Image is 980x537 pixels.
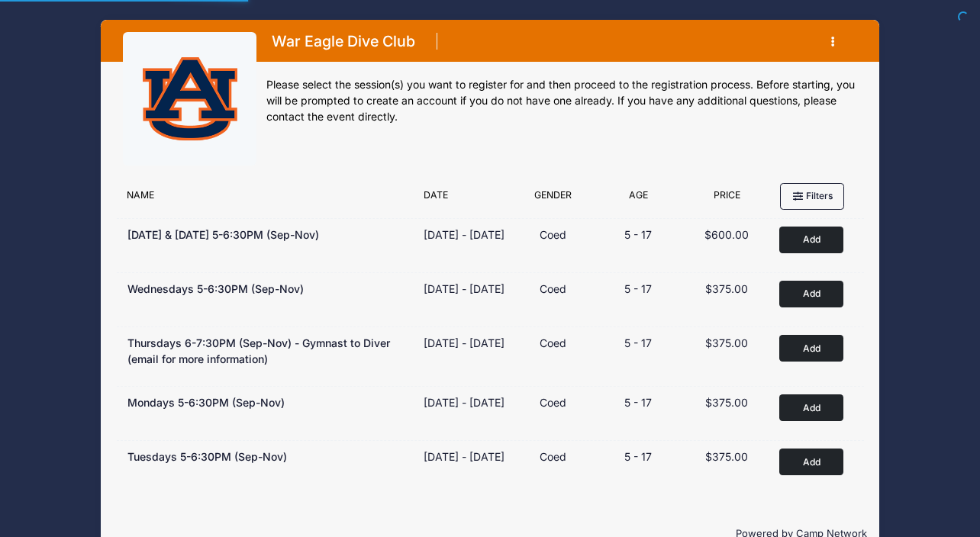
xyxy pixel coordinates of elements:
button: Add [779,335,843,362]
span: Coed [540,228,566,241]
div: [DATE] - [DATE] [424,394,505,410]
button: Add [779,449,843,475]
span: Mondays 5-6:30PM (Sep-Nov) [127,396,285,409]
span: Coed [540,450,566,463]
div: Gender [512,188,594,210]
div: Please select the session(s) you want to register for and then proceed to the registration proces... [266,77,857,125]
span: Coed [540,336,566,349]
span: $375.00 [705,396,748,409]
span: 5 - 17 [624,450,652,463]
button: Add [779,281,843,307]
span: $375.00 [705,450,748,463]
button: Filters [780,183,844,209]
span: 5 - 17 [624,228,652,241]
span: Coed [540,396,566,409]
div: [DATE] - [DATE] [424,449,505,465]
button: Add [779,227,843,253]
span: Coed [540,282,566,295]
span: $375.00 [705,282,748,295]
span: 5 - 17 [624,282,652,295]
img: logo [133,42,247,156]
span: Tuesdays 5-6:30PM (Sep-Nov) [127,450,287,463]
span: $375.00 [705,336,748,349]
button: Add [779,394,843,421]
div: [DATE] - [DATE] [424,281,505,297]
div: Date [416,188,512,210]
h1: War Eagle Dive Club [266,28,420,55]
span: 5 - 17 [624,396,652,409]
span: [DATE] & [DATE] 5-6:30PM (Sep-Nov) [127,228,319,241]
span: 5 - 17 [624,336,652,349]
span: $600.00 [704,228,749,241]
div: Price [682,188,772,210]
div: Age [594,188,683,210]
div: Name [120,188,416,210]
span: Thursdays 6-7:30PM (Sep-Nov) - Gymnast to Diver (email for more information) [127,336,390,365]
div: [DATE] - [DATE] [424,227,505,243]
div: [DATE] - [DATE] [424,335,505,351]
span: Wednesdays 5-6:30PM (Sep-Nov) [127,282,304,295]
